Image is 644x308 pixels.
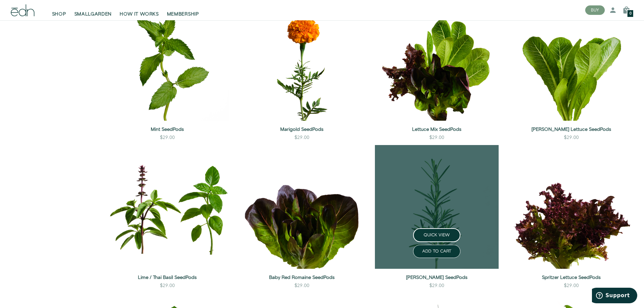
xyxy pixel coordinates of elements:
[509,126,633,133] a: [PERSON_NAME] Lettuce SeedPods
[413,245,460,258] button: ADD TO CART
[564,134,579,141] div: $29.00
[160,282,175,289] div: $29.00
[585,5,605,15] button: BUY
[509,145,633,269] img: Spritzer Lettuce SeedPods
[509,274,633,281] a: Spritzer Lettuce SeedPods
[429,134,444,141] div: $29.00
[240,274,364,281] a: Baby Red Romaine SeedPods
[240,126,364,133] a: Marigold SeedPods
[592,288,637,305] iframe: Opens a widget where you can find more information
[240,145,364,269] img: Baby Red Romaine SeedPods
[105,145,229,269] img: Lime / Thai Basil SeedPods
[70,3,116,18] a: SMALLGARDEN
[52,11,66,18] span: SHOP
[120,11,159,18] span: HOW IT WORKS
[429,282,444,289] div: $29.00
[105,126,229,133] a: Mint SeedPods
[564,282,579,289] div: $29.00
[375,274,499,281] a: [PERSON_NAME] SeedPods
[629,12,631,16] span: 0
[294,282,309,289] div: $29.00
[48,3,70,18] a: SHOP
[375,126,499,133] a: Lettuce Mix SeedPods
[163,3,203,18] a: MEMBERSHIP
[74,11,112,18] span: SMALLGARDEN
[116,3,163,18] a: HOW IT WORKS
[160,134,175,141] div: $29.00
[105,274,229,281] a: Lime / Thai Basil SeedPods
[413,228,460,242] button: QUICK VIEW
[294,134,309,141] div: $29.00
[167,11,199,18] span: MEMBERSHIP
